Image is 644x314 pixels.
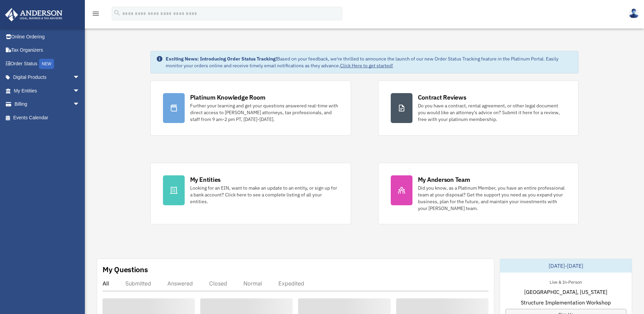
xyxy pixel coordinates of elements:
[418,93,466,102] div: Contract Reviews
[378,81,579,136] a: Contract Reviews Do you have a contract, rental agreement, or other legal document you would like...
[5,43,90,57] a: Tax Organizers
[113,9,121,17] i: search
[209,280,227,287] div: Closed
[39,59,54,69] div: NEW
[378,163,579,224] a: My Anderson Team Did you know, as a Platinum Member, you have an entire professional team at your...
[190,93,265,102] div: Platinum Knowledge Room
[92,10,100,18] i: menu
[166,56,277,62] strong: Exciting News: Introducing Order Status Tracking!
[3,8,65,21] img: Anderson Advisors Platinum Portal
[190,185,338,205] div: Looking for an EIN, want to make an update to an entity, or sign up for a bank account? Click her...
[418,175,470,184] div: My Anderson Team
[103,280,109,287] div: All
[166,55,573,69] div: Based on your feedback, we're thrilled to announce the launch of our new Order Status Tracking fe...
[243,280,262,287] div: Normal
[5,84,90,98] a: My Entitiesarrow_drop_down
[500,259,632,273] div: [DATE]-[DATE]
[418,102,566,123] div: Do you have a contract, rental agreement, or other legal document you would like an attorney's ad...
[190,175,221,184] div: My Entities
[150,163,351,224] a: My Entities Looking for an EIN, want to make an update to an entity, or sign up for a bank accoun...
[340,63,393,69] a: Click Here to get started!
[521,298,611,307] span: Structure Implementation Workshop
[73,71,87,85] span: arrow_drop_down
[629,8,639,18] img: User Pic
[73,98,87,111] span: arrow_drop_down
[5,98,90,111] a: Billingarrow_drop_down
[278,280,304,287] div: Expedited
[125,280,151,287] div: Submitted
[5,57,90,71] a: Order StatusNEW
[73,84,87,98] span: arrow_drop_down
[544,278,587,285] div: Live & In-Person
[190,102,338,123] div: Further your learning and get your questions answered real-time with direct access to [PERSON_NAM...
[5,111,90,124] a: Events Calendar
[150,81,351,136] a: Platinum Knowledge Room Further your learning and get your questions answered real-time with dire...
[418,185,566,212] div: Did you know, as a Platinum Member, you have an entire professional team at your disposal? Get th...
[92,12,100,18] a: menu
[103,264,148,275] div: My Questions
[5,71,90,84] a: Digital Productsarrow_drop_down
[167,280,193,287] div: Answered
[5,30,90,43] a: Online Ordering
[524,288,607,296] span: [GEOGRAPHIC_DATA], [US_STATE]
